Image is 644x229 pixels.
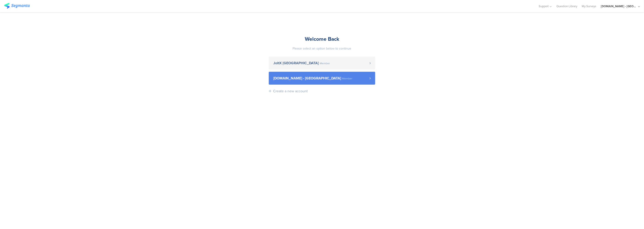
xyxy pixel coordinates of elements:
[269,35,375,43] div: Welcome Back
[273,88,308,94] div: Create a new account
[273,76,341,80] span: [DOMAIN_NAME] - [GEOGRAPHIC_DATA]
[269,57,375,69] a: JoltX [GEOGRAPHIC_DATA] Member
[601,4,637,8] div: [DOMAIN_NAME] - [GEOGRAPHIC_DATA]
[269,72,375,85] a: [DOMAIN_NAME] - [GEOGRAPHIC_DATA] Member
[269,46,375,51] div: Please select an option below to continue
[4,3,30,9] img: segmanta logo
[273,61,319,65] span: JoltX [GEOGRAPHIC_DATA]
[539,4,549,8] span: Support
[342,77,352,80] span: Member
[320,62,330,65] span: Member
